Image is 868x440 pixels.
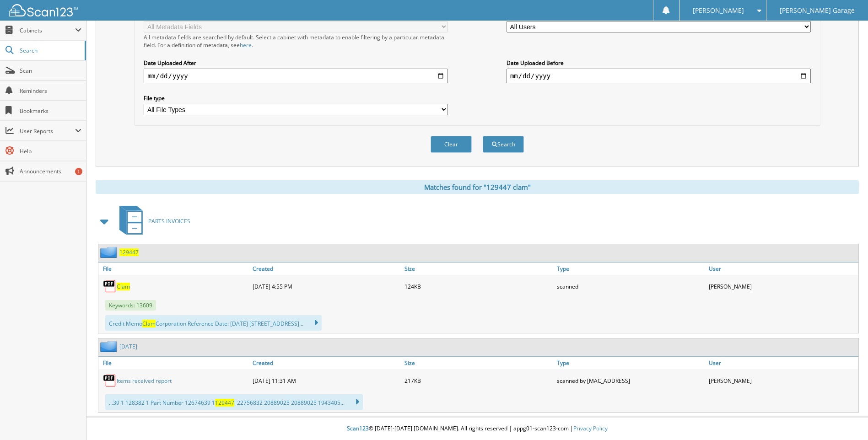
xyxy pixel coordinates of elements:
[100,247,119,258] img: folder2.png
[402,263,554,275] a: Size
[20,67,81,75] span: Scan
[9,4,78,16] img: scan123-logo-white.svg
[20,127,75,135] span: User Reports
[142,320,156,327] span: Clam
[402,357,554,369] a: Size
[144,69,448,83] input: start
[250,371,402,390] div: [DATE] 11:31 AM
[706,357,858,369] a: User
[240,41,252,49] a: here
[144,94,448,102] label: File type
[103,374,117,387] img: PDF.png
[98,357,250,369] a: File
[250,357,402,369] a: Created
[250,277,402,295] div: [DATE] 4:55 PM
[706,277,858,295] div: [PERSON_NAME]
[507,69,811,83] input: end
[20,147,81,155] span: Help
[98,263,250,275] a: File
[706,263,858,275] a: User
[100,341,119,352] img: folder2.png
[20,47,80,54] span: Search
[215,399,234,407] span: 129447
[105,315,322,331] div: Credit Memo Corporation Reference Date: [DATE] [STREET_ADDRESS]...
[347,424,369,432] span: Scan123
[693,8,744,13] span: [PERSON_NAME]
[105,394,363,410] div: ...39 1 128382 1 Part Number 12674639 1 i 22756832 20889025 20889025 1943405...
[250,263,402,275] a: Created
[117,377,172,385] a: Items received report
[20,27,75,34] span: Cabinets
[105,300,156,311] span: Keywords: 13609
[20,87,81,95] span: Reminders
[402,371,554,390] div: 217KB
[20,167,81,175] span: Announcements
[96,180,859,194] div: Matches found for "129447 clam"
[573,424,608,432] a: Privacy Policy
[402,277,554,295] div: 124KB
[555,371,706,390] div: scanned by [MAC_ADDRESS]
[114,203,190,239] a: PARTS INVOICES
[555,277,706,295] div: scanned
[555,263,706,275] a: Type
[431,136,472,153] button: Clear
[483,136,524,153] button: Search
[119,248,139,256] a: 129447
[706,371,858,390] div: [PERSON_NAME]
[780,8,855,13] span: [PERSON_NAME] Garage
[75,168,82,175] div: 1
[144,59,448,67] label: Date Uploaded After
[119,343,137,350] a: [DATE]
[507,59,811,67] label: Date Uploaded Before
[555,357,706,369] a: Type
[117,283,130,290] a: Clam
[148,217,190,225] span: PARTS INVOICES
[144,33,448,49] div: All metadata fields are searched by default. Select a cabinet with metadata to enable filtering b...
[20,107,81,115] span: Bookmarks
[822,396,868,440] iframe: Chat Widget
[103,279,117,293] img: PDF.png
[86,418,868,440] div: © [DATE]-[DATE] [DOMAIN_NAME]. All rights reserved | appg01-scan123-com |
